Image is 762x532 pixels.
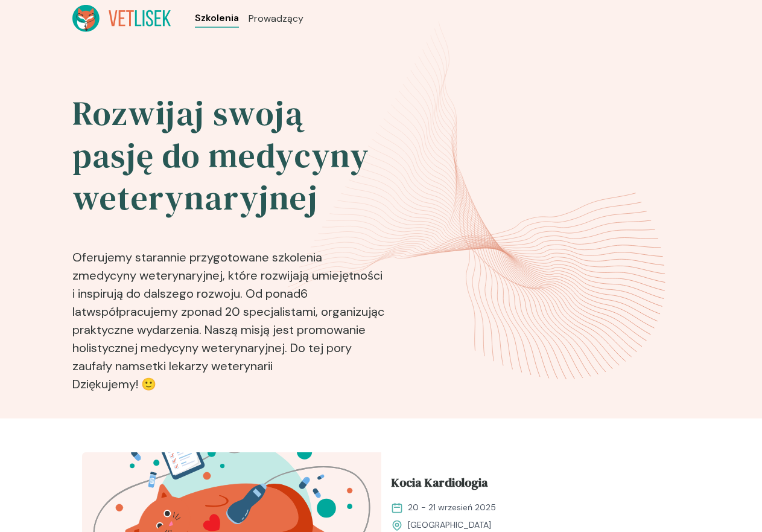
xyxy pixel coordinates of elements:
[78,268,223,283] b: medycyny weterynaryjnej
[391,473,671,496] a: Kocia Kardiologia
[408,519,491,531] span: [GEOGRAPHIC_DATA]
[72,92,387,219] h2: Rozwijaj swoją pasję do medycyny weterynaryjnej
[408,501,496,514] span: 20 - 21 wrzesień 2025
[187,304,316,319] b: ponad 20 specjalistami
[139,358,273,374] b: setki lekarzy weterynarii
[195,11,239,25] a: Szkolenia
[391,473,488,496] span: Kocia Kardiologia
[72,229,387,398] p: Oferujemy starannie przygotowane szkolenia z , które rozwijają umiejętności i inspirują do dalsze...
[249,11,303,26] a: Prowadzący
